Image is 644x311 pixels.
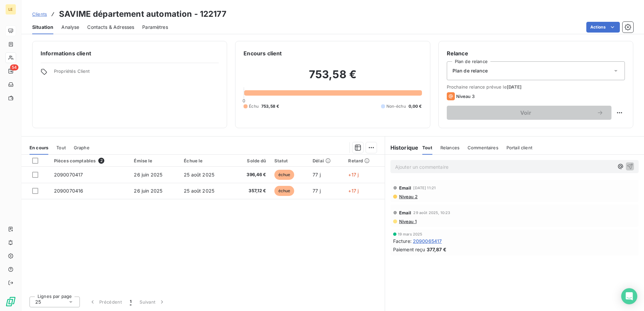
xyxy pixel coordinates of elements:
span: 2090065417 [413,238,442,245]
img: Logo LeanPay [5,296,16,307]
h6: Informations client [41,49,219,57]
span: Voir [455,110,597,115]
span: Paiement reçu [393,246,425,253]
span: Tout [56,145,66,150]
h3: SAVIME département automation - 122177 [59,8,226,20]
span: 2090070416 [54,188,84,194]
span: 25 août 2025 [184,188,214,194]
span: Paramètres [142,24,168,31]
span: Non-échu [386,103,406,109]
span: Email [399,210,412,215]
span: Portail client [506,145,532,150]
span: 54 [10,64,18,70]
span: Clients [32,11,47,17]
button: Voir [447,106,611,120]
span: 25 [35,299,41,305]
span: Tout [422,145,432,150]
button: Précédent [85,295,126,309]
span: Relances [440,145,460,150]
span: échue [274,170,294,180]
span: 77 j [313,188,321,194]
span: 0 [243,98,245,103]
span: 26 juin 2025 [134,172,162,177]
span: Niveau 1 [398,219,417,224]
span: 29 août 2025, 10:23 [413,211,450,215]
button: 1 [126,295,136,309]
span: 377,87 € [427,246,446,253]
span: Échu [249,103,259,109]
span: 753,58 € [261,103,279,109]
span: 2090070417 [54,172,83,177]
div: LE [5,4,16,15]
span: [DATE] 11:21 [413,186,436,190]
h2: 753,58 € [244,68,422,88]
span: Propriétés Client [54,68,219,78]
span: 25 août 2025 [184,172,214,177]
h6: Relance [447,49,625,57]
button: Suivant [136,295,169,309]
span: Contacts & Adresses [87,24,134,31]
button: Actions [586,22,620,33]
span: Facture : [393,238,412,245]
span: Niveau 3 [456,94,475,99]
span: +17 j [348,172,359,177]
span: 357,12 € [236,188,266,194]
span: [DATE] [507,84,522,90]
span: Analyse [61,24,79,31]
div: Open Intercom Messenger [621,288,637,304]
span: Commentaires [468,145,498,150]
span: +17 j [348,188,359,194]
span: Niveau 2 [398,194,418,199]
div: Émise le [134,158,176,163]
a: Clients [32,11,47,17]
span: 26 juin 2025 [134,188,162,194]
div: Pièces comptables [54,158,126,164]
h6: Historique [385,144,419,152]
span: 19 mars 2025 [398,232,423,236]
span: échue [274,186,294,196]
span: 2 [98,158,104,164]
span: 396,46 € [236,171,266,178]
h6: Encours client [244,49,282,57]
span: 77 j [313,172,321,177]
div: Statut [274,158,305,163]
div: Retard [348,158,380,163]
span: Graphe [74,145,90,150]
span: Situation [32,24,53,31]
div: Délai [313,158,340,163]
div: Solde dû [236,158,266,163]
div: Échue le [184,158,228,163]
span: 0,00 € [409,103,422,109]
span: Email [399,185,412,191]
span: En cours [30,145,48,150]
span: Prochaine relance prévue le [447,84,625,90]
span: Plan de relance [452,67,488,74]
span: 1 [130,299,131,305]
